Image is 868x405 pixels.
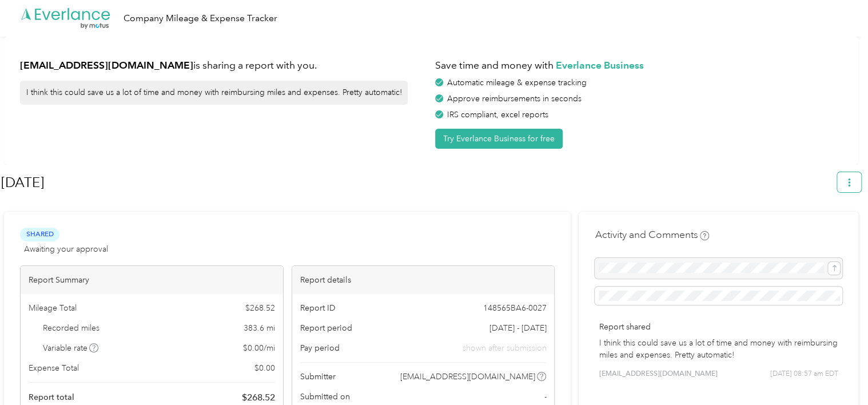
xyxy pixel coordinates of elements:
[20,59,193,71] strong: [EMAIL_ADDRESS][DOMAIN_NAME]
[556,59,644,71] strong: Everlance Business
[20,228,59,241] span: Shared
[124,11,277,26] div: Company Mileage & Expense Tracker
[242,391,275,404] span: $ 268.52
[43,342,99,354] span: Variable rate
[43,322,99,334] span: Recorded miles
[243,342,275,354] span: $ 0.00 / mi
[447,78,587,88] span: Automatic mileage & expense tracking
[447,94,582,104] span: Approve reimbursements in seconds
[599,337,838,361] p: I think this could save us a lot of time and money with reimbursing miles and expenses. Pretty au...
[599,321,838,333] p: Report shared
[400,371,535,383] span: [EMAIL_ADDRESS][DOMAIN_NAME]
[29,302,77,314] span: Mileage Total
[435,129,563,149] button: Try Everlance Business for free
[21,266,283,294] div: Report Summary
[447,110,548,120] span: IRS compliant, excel reports
[770,369,838,379] span: [DATE] 08:57 am EDT
[292,266,555,294] div: Report details
[245,302,275,314] span: $ 268.52
[544,391,546,403] span: -
[435,58,842,73] h1: Save time and money with
[300,322,352,334] span: Report period
[254,362,275,374] span: $ 0.00
[300,391,350,403] span: Submitted on
[244,322,275,334] span: 383.6 mi
[483,302,546,314] span: 148565BA6-0027
[29,362,79,374] span: Expense Total
[599,369,717,379] span: [EMAIL_ADDRESS][DOMAIN_NAME]
[29,391,74,403] span: Report total
[300,371,336,383] span: Submitter
[595,228,709,242] h4: Activity and Comments
[24,243,108,255] span: Awaiting your approval
[20,58,427,73] h1: is sharing a report with you.
[1,169,829,196] h1: September 1
[489,322,546,334] span: [DATE] - [DATE]
[300,342,340,354] span: Pay period
[462,342,546,354] span: shown after submission
[20,81,408,105] div: I think this could save us a lot of time and money with reimbursing miles and expenses. Pretty au...
[300,302,336,314] span: Report ID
